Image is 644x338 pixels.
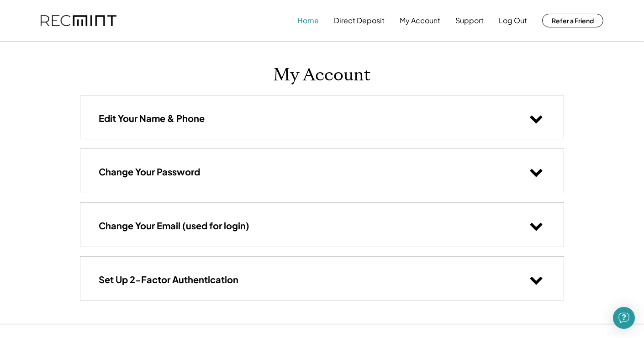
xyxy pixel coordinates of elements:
[613,307,635,329] div: Open Intercom Messenger
[499,11,527,30] button: Log Out
[99,166,200,178] h3: Change Your Password
[334,11,385,30] button: Direct Deposit
[400,11,440,30] button: My Account
[99,112,205,124] h3: Edit Your Name & Phone
[41,15,116,26] img: recmint-logotype%403x.png
[99,274,238,285] h3: Set Up 2-Factor Authentication
[99,220,249,232] h3: Change Your Email (used for login)
[455,11,484,30] button: Support
[297,11,319,30] button: Home
[542,14,603,27] button: Refer a Friend
[273,64,371,86] h1: My Account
